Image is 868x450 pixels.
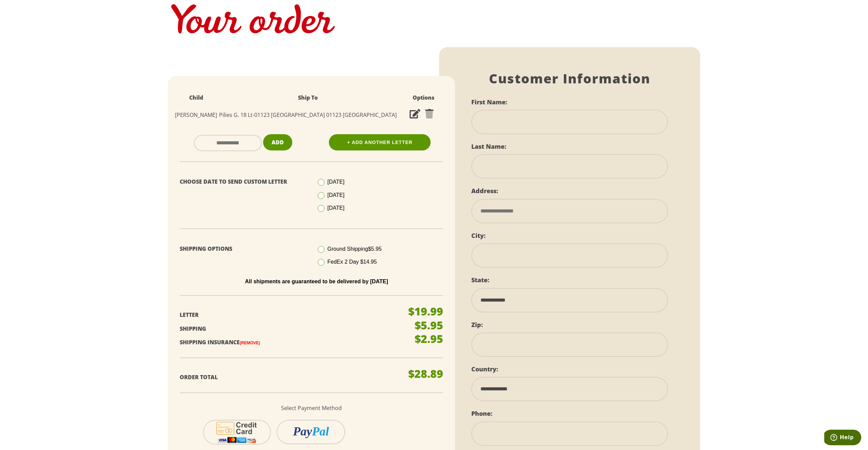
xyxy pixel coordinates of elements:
[277,420,345,444] button: PayPal
[471,71,668,86] h1: Customer Information
[180,244,307,254] p: Shipping Options
[824,430,861,447] iframe: Opens a widget where you can find more information
[471,98,507,106] label: First Name:
[368,246,382,252] span: $5.95
[212,421,262,444] img: cc-icon-2.svg
[328,259,377,265] span: FedEx 2 Day $14.95
[471,321,483,329] label: Zip:
[263,134,292,151] button: Add
[471,409,492,417] label: Phone:
[328,246,382,252] span: Ground Shipping
[272,139,284,146] span: Add
[328,205,344,211] span: [DATE]
[180,403,443,413] p: Select Payment Method
[312,425,329,438] i: Pal
[180,324,398,334] p: Shipping
[471,142,506,150] label: Last Name:
[415,320,443,331] p: $5.95
[398,89,448,106] th: Options
[185,279,448,285] p: All shipments are guaranteed to be delivered by [DATE]
[328,192,344,198] span: [DATE]
[180,177,307,187] p: Choose Date To Send Custom Letter
[293,425,312,438] i: Pay
[180,337,398,347] p: Shipping Insurance
[175,106,217,124] td: [PERSON_NAME]
[217,89,398,106] th: Ship To
[408,368,443,379] p: $28.89
[471,231,486,240] label: City:
[471,365,498,373] label: Country:
[408,306,443,317] p: $19.99
[180,310,398,320] p: Letter
[180,372,398,382] p: Order Total
[328,179,344,185] span: [DATE]
[240,341,260,345] a: (Remove)
[168,0,700,47] h1: Your order
[217,106,398,124] td: Pilies G. 18 Lt-01123 [GEOGRAPHIC_DATA] 01123 [GEOGRAPHIC_DATA]
[175,89,217,106] th: Child
[471,187,498,195] label: Address:
[471,276,489,284] label: State:
[415,333,443,344] p: $2.95
[329,134,431,150] a: + Add Another Letter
